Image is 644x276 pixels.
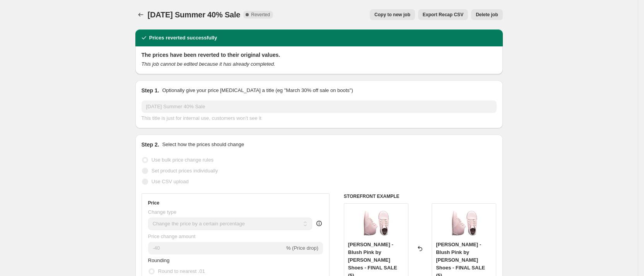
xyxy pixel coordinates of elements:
[370,9,415,20] button: Copy to new job
[142,115,261,121] span: This title is just for internal use, customers won't see it
[149,34,217,42] h2: Prices reverted successfully
[158,268,205,274] span: Round to nearest .01
[152,168,218,174] span: Set product prices individually
[142,141,159,148] h2: Step 2.
[162,87,353,94] p: Optionally give your price [MEDICAL_DATA] a title (eg "March 30% off sale on boots")
[148,257,170,263] span: Rounding
[148,10,241,19] span: [DATE] Summer 40% Sale
[374,12,410,18] span: Copy to new job
[142,101,497,113] input: 30% off holiday sale
[476,12,498,18] span: Delete job
[142,51,497,59] h2: The prices have been reverted to their original values.
[148,209,177,215] span: Change type
[360,208,391,239] img: Zimmerman-Shoes-Baby-And-Child-Milo-Boots-Blush-Pink-20211029051707_4452c0f7-5572-4391-9af0-3fb92...
[142,87,159,94] h2: Step 1.
[148,200,159,206] h3: Price
[344,193,497,199] h6: STOREFRONT EXAMPLE
[315,220,323,227] div: help
[152,157,214,163] span: Use bulk price change rules
[286,245,318,251] span: % (Price drop)
[449,208,480,239] img: Zimmerman-Shoes-Baby-And-Child-Milo-Boots-Blush-Pink-20211029051707_4452c0f7-5572-4391-9af0-3fb92...
[148,242,285,254] input: -15
[251,12,270,18] span: Reverted
[423,12,463,18] span: Export Recap CSV
[418,9,468,20] button: Export Recap CSV
[135,9,146,20] button: Price change jobs
[142,61,275,67] i: This job cannot be edited because it has already completed.
[471,9,502,20] button: Delete job
[162,141,244,148] p: Select how the prices should change
[148,233,196,239] span: Price change amount
[152,179,189,184] span: Use CSV upload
